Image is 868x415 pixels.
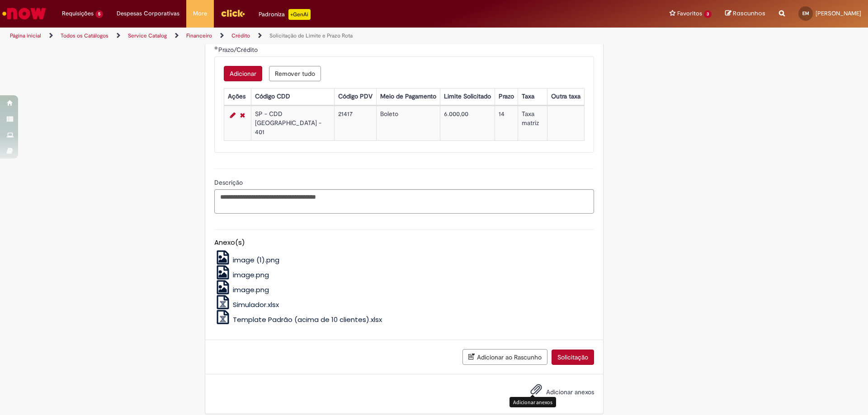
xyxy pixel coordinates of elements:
td: 21417 [335,106,377,140]
img: click_logo_yellow_360x200.png [221,6,245,20]
button: Adicionar ao Rascunho [462,349,547,365]
span: Obrigatório Preenchido [214,46,218,50]
span: Adicionar anexos [546,388,594,396]
a: Remover linha 1 [238,110,247,121]
div: Adicionar anexos [509,397,556,407]
h5: Anexo(s) [214,239,594,247]
td: Taxa matriz [518,106,547,140]
a: Solicitação de Limite e Prazo Rota [269,32,353,39]
div: Padroniza [259,9,311,20]
span: Despesas Corporativas [117,9,179,18]
span: image (1).png [233,255,279,265]
th: Código CDD [251,88,334,105]
a: image.png [214,285,269,294]
a: Financeiro [186,32,212,39]
span: Simulador.xlsx [233,300,279,309]
th: Código PDV [335,88,377,105]
th: Prazo [495,88,518,105]
a: image (1).png [214,255,280,265]
th: Meio de Pagamento [377,88,440,105]
th: Ações [224,88,251,105]
p: +GenAi [288,9,311,20]
img: ServiceNow [1,5,47,23]
td: 6.000,00 [440,106,495,140]
th: Outra taxa [547,88,584,105]
span: 3 [704,10,712,18]
a: Rascunhos [725,9,765,18]
textarea: Descrição [214,189,594,214]
a: Crédito [231,32,250,39]
a: image.png [214,270,269,280]
button: Solicitação [552,350,594,365]
button: Add a row for Prazo/Crédito [224,66,262,81]
th: Taxa [518,88,547,105]
span: Requisições [62,9,94,18]
span: EM [802,10,809,16]
td: Boleto [377,106,440,140]
a: Editar Linha 1 [228,110,238,121]
a: Simulador.xlsx [214,300,279,309]
td: 14 [495,106,518,140]
button: Remove all rows for Prazo/Crédito [269,66,321,81]
span: 5 [95,10,103,18]
a: Service Catalog [128,32,167,39]
span: Favoritos [677,9,702,18]
ul: Trilhas de página [7,28,572,44]
span: [PERSON_NAME] [816,9,861,17]
span: image.png [233,270,269,280]
span: Prazo/Crédito [218,46,259,54]
span: Descrição [214,178,245,187]
span: More [193,9,207,18]
a: Template Padrão (acima de 10 clientes).xlsx [214,315,382,324]
th: Limite Solicitado [440,88,495,105]
span: Template Padrão (acima de 10 clientes).xlsx [233,315,382,324]
a: Todos os Catálogos [61,32,108,39]
span: Rascunhos [733,9,765,18]
td: SP - CDD [GEOGRAPHIC_DATA] - 401 [251,106,334,140]
button: Adicionar anexos [528,381,544,402]
span: image.png [233,285,269,294]
a: Página inicial [10,32,41,39]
